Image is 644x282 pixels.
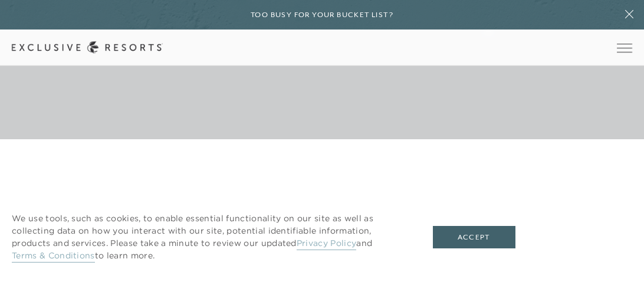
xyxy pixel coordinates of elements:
a: Privacy Policy [297,238,356,250]
button: Open navigation [617,44,632,52]
p: We use tools, such as cookies, to enable essential functionality on our site as well as collectin... [12,212,409,262]
button: Accept [433,226,515,248]
a: Terms & Conditions [12,250,95,263]
h6: Too busy for your bucket list? [251,9,393,21]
